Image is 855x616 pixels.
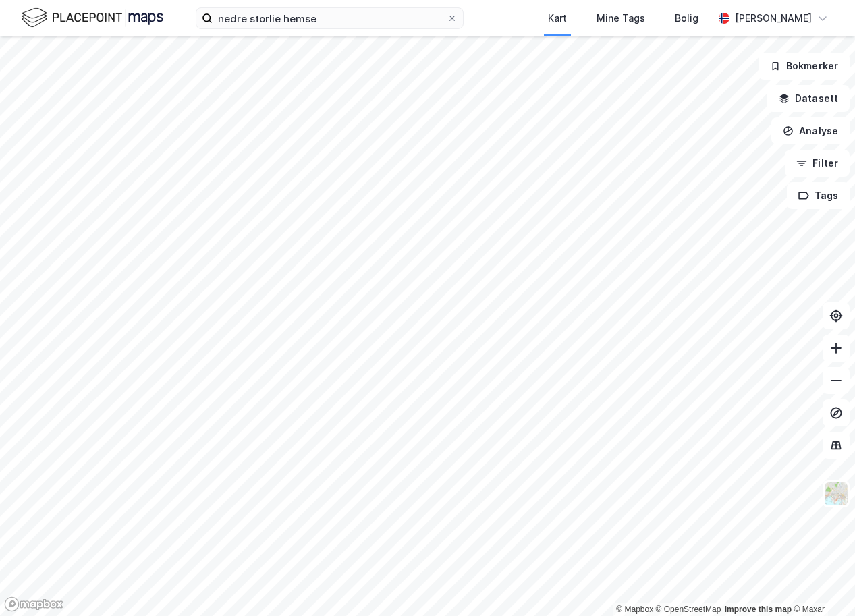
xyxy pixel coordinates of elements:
button: Filter [785,150,850,177]
button: Tags [787,182,850,209]
button: Analyse [771,117,850,144]
div: Kart [548,10,567,26]
a: Improve this map [725,605,792,614]
a: OpenStreetMap [656,605,721,614]
div: Kontrollprogram for chat [788,551,855,616]
div: Bolig [675,10,698,26]
div: Mine Tags [597,10,645,26]
input: Søk på adresse, matrikkel, gårdeiere, leietakere eller personer [213,8,447,28]
div: [PERSON_NAME] [735,10,812,26]
img: logo.f888ab2527a4732fd821a326f86c7f29.svg [22,6,163,30]
iframe: Chat Widget [788,551,855,616]
button: Bokmerker [759,53,850,80]
a: Mapbox homepage [4,596,63,612]
img: Z [823,481,849,507]
a: Mapbox [616,605,653,614]
button: Datasett [767,85,850,112]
